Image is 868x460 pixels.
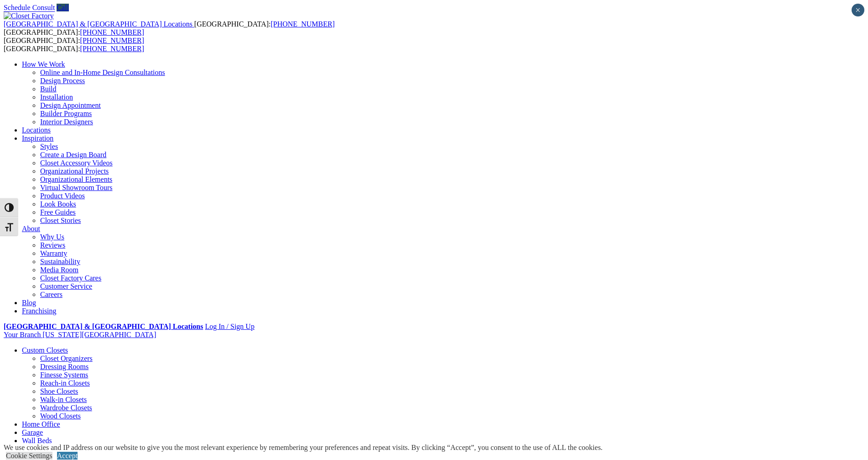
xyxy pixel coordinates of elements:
a: Create a Design Board [40,151,106,159]
a: Closet Factory Cares [40,274,101,282]
a: Inspiration [22,134,53,142]
a: Customer Service [40,282,92,290]
a: Organizational Elements [40,175,112,183]
a: [GEOGRAPHIC_DATA] & [GEOGRAPHIC_DATA] Locations [4,323,203,330]
a: Wardrobe Closets [40,404,92,412]
a: Styles [40,143,58,150]
span: [GEOGRAPHIC_DATA]: [GEOGRAPHIC_DATA]: [4,20,335,36]
span: Your Branch [4,331,41,338]
a: Sustainability [40,258,80,265]
a: Careers [40,291,62,298]
a: Reviews [40,241,65,249]
a: Walk-in Closets [40,396,87,403]
a: Custom Closets [22,346,68,354]
a: Virtual Showroom Tours [40,184,113,191]
a: Build [40,85,57,93]
a: About [22,225,40,233]
a: Installation [40,93,73,101]
a: Design Appointment [40,101,101,109]
a: How We Work [22,60,65,68]
a: Closet Accessory Videos [40,159,113,167]
a: Media Room [40,266,78,274]
img: Closet Factory [4,12,54,20]
a: Call [57,4,69,11]
a: Locations [22,126,51,134]
a: Why Us [40,233,64,241]
a: Dressing Rooms [40,363,88,370]
a: Product Videos [40,192,85,200]
a: Schedule Consult [4,4,55,11]
a: Franchising [22,307,57,315]
a: Closet Stories [40,217,81,224]
a: Wood Closets [40,412,81,420]
a: Your Branch [US_STATE][GEOGRAPHIC_DATA] [4,331,156,338]
a: Closet Organizers [40,354,93,362]
a: Builder Programs [40,110,92,117]
a: Home Office [22,420,60,428]
a: Organizational Projects [40,167,109,175]
a: Cookie Settings [6,452,52,460]
a: Free Guides [40,208,76,216]
a: Interior Designers [40,118,93,126]
a: [PHONE_NUMBER] [80,37,144,44]
a: Online and In-Home Design Consultations [40,69,165,76]
a: Wall Beds [22,437,52,444]
a: Warranty [40,249,67,257]
a: [PHONE_NUMBER] [80,28,144,36]
span: [GEOGRAPHIC_DATA]: [GEOGRAPHIC_DATA]: [4,37,144,53]
a: Design Process [40,77,85,85]
a: [PHONE_NUMBER] [80,45,144,53]
span: [US_STATE][GEOGRAPHIC_DATA] [42,331,156,338]
a: Garage [22,428,43,436]
div: We use cookies and IP address on our website to give you the most relevant experience by remember... [4,444,603,452]
button: Close [852,4,864,16]
span: [GEOGRAPHIC_DATA] & [GEOGRAPHIC_DATA] Locations [4,20,192,28]
a: Look Books [40,200,76,208]
a: Reach-in Closets [40,379,90,387]
a: [PHONE_NUMBER] [270,20,334,28]
a: Finesse Systems [40,371,88,379]
a: Shoe Closets [40,387,78,395]
a: Blog [22,299,36,307]
a: [GEOGRAPHIC_DATA] & [GEOGRAPHIC_DATA] Locations [4,20,194,28]
a: Accept [57,452,78,460]
a: Log In / Sign Up [205,323,254,330]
